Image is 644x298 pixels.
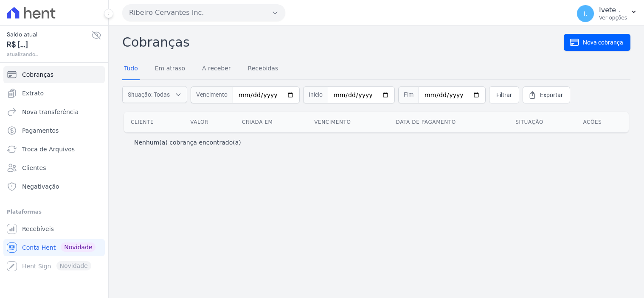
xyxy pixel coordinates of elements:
[7,39,91,50] span: R$ [...]
[22,108,79,116] span: Nova transferência
[200,58,233,80] a: A receber
[7,66,101,275] nav: Sidebar
[22,145,75,153] span: Troca de Arquivos
[122,86,187,103] button: Situação: Todas
[584,11,588,17] span: I.
[22,70,53,79] span: Cobranças
[496,91,512,99] span: Filtrar
[122,58,140,80] a: Tudo
[22,126,59,135] span: Pagamentos
[3,122,105,139] a: Pagamentos
[7,207,101,217] div: Plataformas
[3,85,105,102] a: Extrato
[3,141,105,158] a: Troca de Arquivos
[3,159,105,176] a: Clientes
[583,38,623,47] span: Nova cobrança
[523,86,570,103] a: Exportar
[3,66,105,83] a: Cobranças
[22,243,56,252] span: Conta Hent
[3,103,105,120] a: Nova transferência
[7,50,91,58] span: atualizando...
[22,89,44,97] span: Extrato
[22,225,54,233] span: Recebíveis
[3,178,105,195] a: Negativação
[599,6,627,14] p: Ivete .
[235,112,307,132] th: Criada em
[153,58,187,80] a: Em atraso
[303,86,328,103] span: Início
[122,33,564,52] h2: Cobranças
[576,112,629,132] th: Ações
[22,164,46,172] span: Clientes
[61,242,96,252] span: Novidade
[122,4,285,21] button: Ribeiro Cervantes Inc.
[389,112,509,132] th: Data de pagamento
[570,2,644,25] button: I. Ivete . Ver opções
[307,112,389,132] th: Vencimento
[7,30,91,39] span: Saldo atual
[183,112,235,132] th: Valor
[489,86,519,103] a: Filtrar
[599,14,627,21] p: Ver opções
[3,239,105,256] a: Conta Hent Novidade
[134,138,241,147] p: Nenhum(a) cobrança encontrado(a)
[124,112,183,132] th: Cliente
[3,220,105,237] a: Recebíveis
[509,112,576,132] th: Situação
[540,91,563,99] span: Exportar
[398,86,419,103] span: Fim
[191,86,233,103] span: Vencimento
[22,182,59,191] span: Negativação
[564,34,630,51] a: Nova cobrança
[246,58,280,80] a: Recebidas
[128,90,170,99] span: Situação: Todas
